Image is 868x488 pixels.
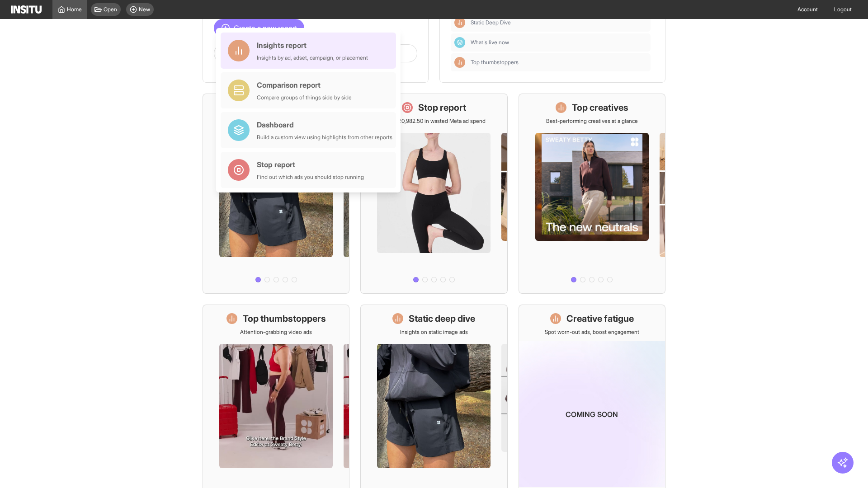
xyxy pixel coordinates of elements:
[471,39,647,46] span: What's live now
[243,312,326,325] h1: Top thumbstoppers
[454,17,465,28] div: Insights
[139,6,150,13] span: New
[400,328,468,336] p: Insights on static image ads
[454,57,465,68] div: Insights
[67,6,82,13] span: Home
[203,94,349,294] a: What's live nowSee all active ads instantly
[240,328,312,336] p: Attention-grabbing video ads
[104,6,117,13] span: Open
[471,39,509,46] span: What's live now
[572,101,628,114] h1: Top creatives
[234,23,297,33] span: Create a new report
[471,19,511,26] span: Static Deep Dive
[257,54,368,61] div: Insights by ad, adset, campaign, or placement
[11,5,42,14] img: Logo
[471,59,519,66] span: Top thumbstoppers
[257,159,364,170] div: Stop report
[257,40,368,51] div: Insights report
[257,94,352,101] div: Compare groups of things side by side
[257,174,364,181] div: Find out which ads you should stop running
[257,134,392,141] div: Build a custom view using highlights from other reports
[382,117,486,125] p: Save £20,982.50 in wasted Meta ad spend
[409,312,475,325] h1: Static deep dive
[519,94,665,294] a: Top creativesBest-performing creatives at a glance
[546,117,638,125] p: Best-performing creatives at a glance
[454,37,465,48] div: Dashboard
[257,119,392,130] div: Dashboard
[471,59,647,66] span: Top thumbstoppers
[214,19,304,37] button: Create a new report
[360,94,507,294] a: Stop reportSave £20,982.50 in wasted Meta ad spend
[471,19,647,26] span: Static Deep Dive
[257,80,352,90] div: Comparison report
[418,101,466,114] h1: Stop report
